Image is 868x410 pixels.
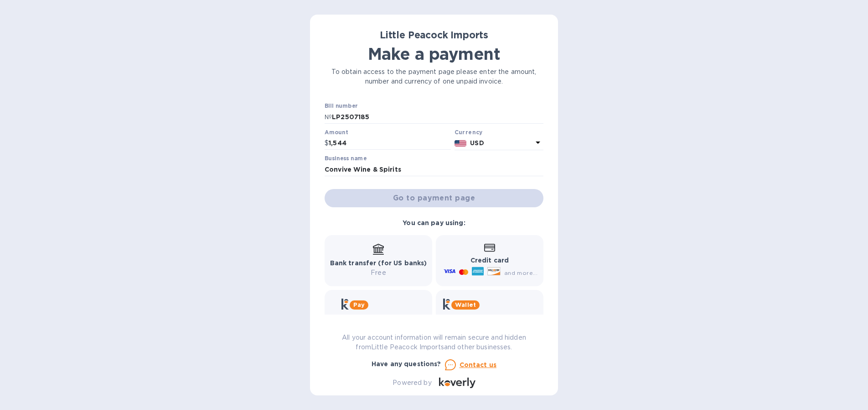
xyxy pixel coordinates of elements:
b: Currency [455,129,483,136]
b: You can pay using: [403,219,465,226]
label: Bill number [325,104,357,109]
b: Instant transfers via Wallet [443,314,536,321]
b: Pay [353,301,365,308]
input: Enter bill number [332,110,543,124]
b: Have any questions? [372,360,441,368]
b: USD [470,139,484,147]
h1: Make a payment [325,44,543,63]
b: Credit card [470,257,509,264]
b: Little Peacock Imports [380,29,488,41]
u: Contact us [460,361,497,368]
p: № [325,112,332,122]
p: All your account information will remain secure and hidden from Little Peacock Imports and other ... [325,333,543,352]
p: Powered by [393,378,431,388]
b: Bank transfer (for US banks) [330,259,427,267]
b: Wallet [455,301,476,308]
img: USD [455,140,467,147]
span: and more... [504,269,537,276]
label: Business name [325,156,367,162]
input: 0.00 [329,137,451,150]
p: Free [330,268,427,278]
p: To obtain access to the payment page please enter the amount, number and currency of one unpaid i... [325,67,543,86]
b: Get more time to pay [341,314,416,321]
input: Enter business name [325,163,543,176]
p: $ [325,138,329,148]
label: Amount [325,130,348,135]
